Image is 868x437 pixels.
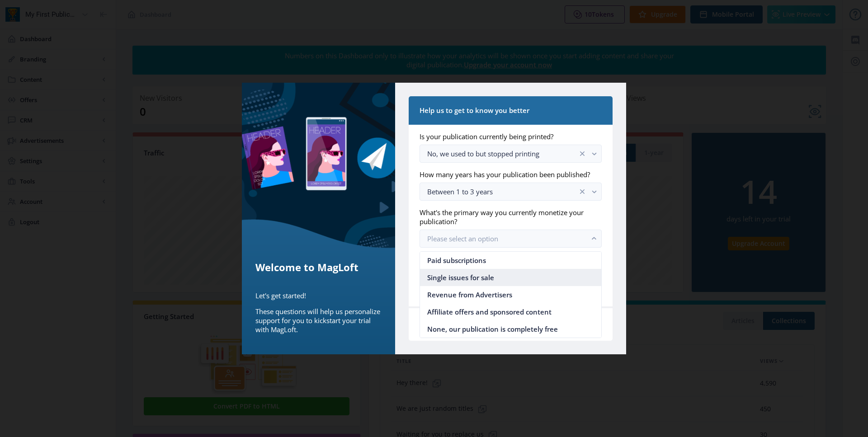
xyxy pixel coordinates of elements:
div: No, we used to but stopped printing [427,148,578,159]
p: These questions will help us personalize support for you to kickstart your trial with MagLoft. [255,307,382,334]
nb-icon: clear [578,149,587,158]
label: What's the primary way you currently monetize your publication? [420,208,594,226]
nb-icon: clear [578,187,587,196]
span: Revenue from Advertisers [427,289,512,300]
button: Between 1 to 3 yearsclear [420,183,602,201]
label: How many years has your publication been published? [420,170,594,179]
div: Between 1 to 3 years [427,186,578,197]
h5: Welcome to MagLoft [255,260,382,274]
span: Please select an option [427,234,498,243]
span: Affiliate offers and sponsored content [427,306,552,317]
span: Single issues for sale [427,272,494,283]
nb-card-header: Help us to get to know you better [409,96,613,125]
label: Is your publication currently being printed? [420,132,594,141]
p: Let's get started! [255,291,382,300]
span: None, our publication is completely free [427,324,558,334]
button: No, we used to but stopped printingclear [420,145,602,163]
button: Please select an option [420,230,602,248]
span: Paid subscriptions [427,255,486,266]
